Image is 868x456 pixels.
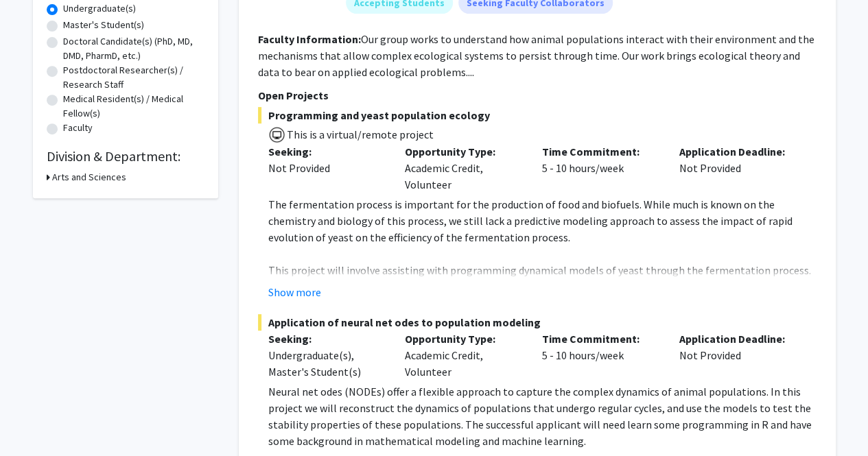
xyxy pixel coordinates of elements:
label: Doctoral Candidate(s) (PhD, MD, DMD, PharmD, etc.) [63,34,204,63]
p: Seeking: [268,331,385,347]
p: Open Projects [258,87,817,104]
iframe: Chat [10,394,58,446]
div: Not Provided [268,160,385,176]
label: Master's Student(s) [63,18,144,32]
h3: Arts and Sciences [52,170,126,184]
b: Faculty Information: [258,32,361,46]
label: Medical Resident(s) / Medical Fellow(s) [63,92,204,121]
p: This project will involve assisting with programming dynamical models of yeast through the fermen... [268,262,817,311]
div: Not Provided [669,143,806,193]
p: Application Deadline: [679,143,796,160]
p: Opportunity Type: [405,143,521,160]
h2: Division & Department: [47,148,204,165]
span: This is a virtual/remote project [285,128,434,141]
p: Time Commitment: [542,143,659,160]
div: 5 - 10 hours/week [532,143,669,193]
p: Neural net odes (NODEs) offer a flexible approach to capture the complex dynamics of animal popul... [268,383,817,449]
p: Opportunity Type: [405,331,521,347]
div: Undergraduate(s), Master's Student(s) [268,347,385,380]
div: 5 - 10 hours/week [532,331,669,380]
label: Undergraduate(s) [63,1,136,16]
p: Time Commitment: [542,331,659,347]
fg-read-more: Our group works to understand how animal populations interact with their environment and the mech... [258,32,814,79]
p: The fermentation process is important for the production of food and biofuels. While much is know... [268,196,817,245]
label: Postdoctoral Researcher(s) / Research Staff [63,63,204,92]
label: Faculty [63,121,93,135]
p: Seeking: [268,143,385,160]
span: Programming and yeast population ecology [258,107,817,123]
div: Academic Credit, Volunteer [395,143,532,193]
div: Not Provided [669,331,806,380]
button: Show more [268,284,321,300]
div: Academic Credit, Volunteer [395,331,532,380]
span: Application of neural net odes to population modeling [258,314,817,331]
p: Application Deadline: [679,331,796,347]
